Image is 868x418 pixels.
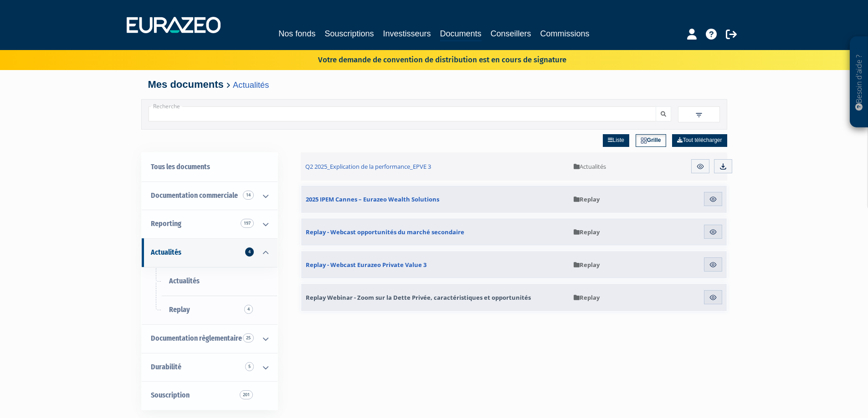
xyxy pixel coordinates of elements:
[306,261,426,269] span: Replay - Webcast Eurazeo Private Value 3
[233,80,269,90] a: Actualités
[603,134,629,147] a: Liste
[574,195,600,203] span: Replay
[240,390,253,399] span: 201
[142,238,277,267] a: Actualités 4
[169,305,190,314] span: Replay
[301,251,569,278] a: Replay - Webcast Eurazeo Private Value 3
[709,195,717,203] img: eye.svg
[696,162,704,171] img: eye.svg
[574,162,606,171] span: Actualités
[149,106,656,121] input: Recherche
[142,324,277,353] a: Documentation règlementaire 25
[709,293,717,302] img: eye.svg
[243,333,254,342] span: 25
[306,195,439,203] span: 2025 IPEM Cannes – Eurazeo Wealth Solutions
[148,79,720,90] h4: Mes documents
[301,186,569,213] a: 2025 IPEM Cannes – Eurazeo Wealth Solutions
[540,27,590,40] a: Commissions
[305,162,431,171] span: Q2 2025_Explication de la performance_EPVE 3
[142,210,277,238] a: Reporting 197
[142,381,277,410] a: Souscription201
[241,219,254,228] span: 197
[243,191,254,200] span: 14
[383,27,431,40] a: Investisseurs
[491,27,531,40] a: Conseillers
[440,27,482,41] a: Documents
[709,261,717,269] img: eye.svg
[301,152,570,181] a: Q2 2025_Explication de la performance_EPVE 3
[127,17,221,33] img: 1732889491-logotype_eurazeo_blanc_rvb.png
[151,334,242,342] span: Documentation règlementaire
[245,362,254,371] span: 5
[636,134,666,147] a: Grille
[306,228,464,236] span: Replay - Webcast opportunités du marché secondaire
[301,284,569,311] a: Replay Webinar - Zoom sur la Dette Privée, caractéristiques et opportunités
[278,27,315,40] a: Nos fonds
[142,296,277,324] a: Replay4
[142,181,277,210] a: Documentation commerciale 14
[574,293,600,302] span: Replay
[169,277,200,285] span: Actualités
[292,52,566,65] p: Votre demande de convention de distribution est en cours de signature
[142,153,277,181] a: Tous les documents
[151,219,181,228] span: Reporting
[301,218,569,246] a: Replay - Webcast opportunités du marché secondaire
[142,267,277,296] a: Actualités
[142,353,277,382] a: Durabilité 5
[574,261,600,269] span: Replay
[324,27,374,40] a: Souscriptions
[695,111,703,119] img: filter.svg
[709,228,717,236] img: eye.svg
[574,228,600,236] span: Replay
[306,293,531,302] span: Replay Webinar - Zoom sur la Dette Privée, caractéristiques et opportunités
[151,191,238,200] span: Documentation commerciale
[244,305,253,314] span: 4
[672,134,727,147] a: Tout télécharger
[151,363,181,371] span: Durabilité
[151,248,181,257] span: Actualités
[151,391,190,399] span: Souscription
[854,41,864,123] p: Besoin d'aide ?
[719,162,727,171] img: download.svg
[641,137,647,144] img: grid.svg
[245,247,254,257] span: 4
